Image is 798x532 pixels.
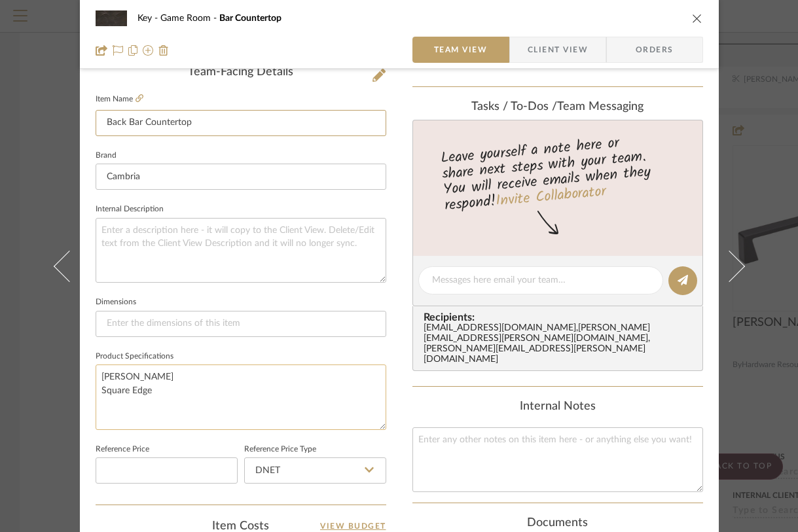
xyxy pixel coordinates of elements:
[96,206,164,213] label: Internal Description
[412,516,703,531] div: Documents
[410,129,704,217] div: Leave yourself a note here or share next steps with your team. You will receive emails when they ...
[412,400,703,414] div: Internal Notes
[160,14,219,23] span: Game Room
[158,45,169,56] img: Remove from project
[96,152,117,159] label: Brand
[137,14,160,23] span: Key
[471,101,557,113] span: Tasks / To-Dos /
[424,311,697,323] span: Recipients:
[621,37,688,63] span: Orders
[691,12,703,24] button: close
[96,164,386,190] input: Enter Brand
[96,65,386,80] div: Team-Facing Details
[244,446,316,453] label: Reference Price Type
[96,110,386,136] input: Enter Item Name
[412,100,703,115] div: team Messaging
[434,37,488,63] span: Team View
[219,14,281,23] span: Bar Countertop
[494,181,606,213] a: Invite Collaborator
[96,311,386,337] input: Enter the dimensions of this item
[96,5,127,31] img: b5c17ed4-07f1-4858-9197-35783e134203_48x40.jpg
[528,37,588,63] span: Client View
[424,323,697,365] div: [EMAIL_ADDRESS][DOMAIN_NAME] , [PERSON_NAME][EMAIL_ADDRESS][PERSON_NAME][DOMAIN_NAME] , [PERSON_N...
[96,299,136,306] label: Dimensions
[96,94,143,105] label: Item Name
[96,353,173,360] label: Product Specifications
[96,446,149,453] label: Reference Price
